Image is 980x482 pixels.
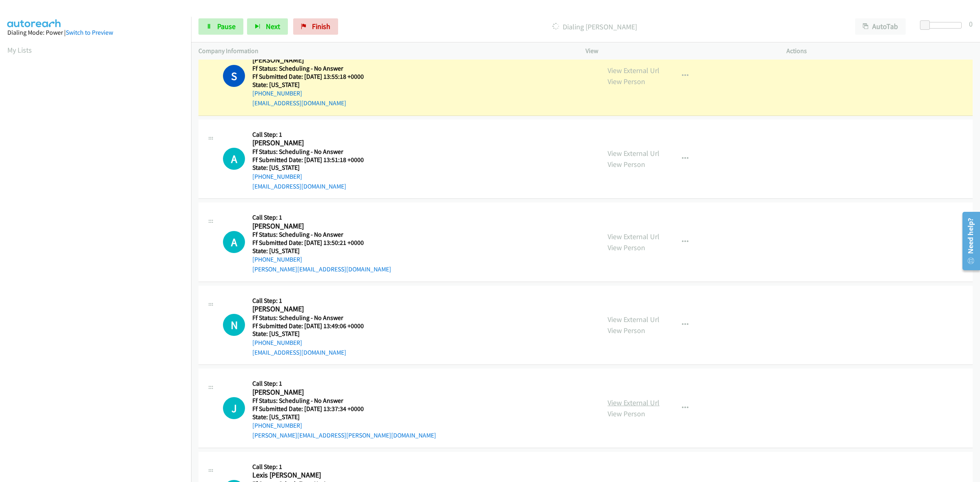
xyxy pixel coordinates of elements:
[7,28,184,38] div: Dialing Mode: Power |
[223,314,245,336] div: The call is yet to be attempted
[252,247,391,255] h5: State: [US_STATE]
[608,409,645,418] a: View Person
[252,138,374,148] h2: [PERSON_NAME]
[252,471,374,480] h2: Lexis [PERSON_NAME]
[252,231,391,239] h5: Ff Status: Scheduling - No Answer
[7,45,32,55] a: My Lists
[252,255,302,263] a: [PHONE_NUMBER]
[293,18,338,35] a: Finish
[266,22,280,31] span: Next
[252,380,436,388] h5: Call Step: 1
[252,89,302,97] a: [PHONE_NUMBER]
[252,173,302,180] a: [PHONE_NUMBER]
[217,22,236,31] span: Pause
[252,339,302,347] a: [PHONE_NUMBER]
[198,46,571,56] p: Company Information
[608,398,659,407] a: View External Url
[252,148,374,156] h5: Ff Status: Scheduling - No Answer
[252,81,374,89] h5: State: [US_STATE]
[608,77,645,86] a: View Person
[349,21,840,32] p: Dialing [PERSON_NAME]
[7,63,191,451] iframe: Dialpad
[252,431,436,439] a: [PERSON_NAME][EMAIL_ADDRESS][PERSON_NAME][DOMAIN_NAME]
[223,231,245,253] div: The call is yet to be attempted
[252,297,374,305] h5: Call Step: 1
[252,265,391,273] a: [PERSON_NAME][EMAIL_ADDRESS][DOMAIN_NAME]
[252,73,374,81] h5: Ff Submitted Date: [DATE] 13:55:18 +0000
[252,349,346,356] a: [EMAIL_ADDRESS][DOMAIN_NAME]
[252,164,374,172] h5: State: [US_STATE]
[223,148,245,170] h1: A
[608,315,659,324] a: View External Url
[252,239,391,247] h5: Ff Submitted Date: [DATE] 13:50:21 +0000
[252,213,391,222] h5: Call Step: 1
[252,330,374,338] h5: State: [US_STATE]
[252,131,374,139] h5: Call Step: 1
[252,156,374,164] h5: Ff Submitted Date: [DATE] 13:51:18 +0000
[608,232,659,241] a: View External Url
[608,66,659,75] a: View External Url
[252,314,374,322] h5: Ff Status: Scheduling - No Answer
[608,326,645,335] a: View Person
[198,18,243,35] a: Pause
[252,463,374,471] h5: Call Step: 1
[252,182,346,190] a: [EMAIL_ADDRESS][DOMAIN_NAME]
[956,209,980,273] iframe: Resource Center
[786,46,973,56] p: Actions
[252,413,436,421] h5: State: [US_STATE]
[608,160,645,169] a: View Person
[252,405,436,413] h5: Ff Submitted Date: [DATE] 13:37:34 +0000
[252,99,346,107] a: [EMAIL_ADDRESS][DOMAIN_NAME]
[252,56,374,65] h2: [PERSON_NAME]
[608,243,645,252] a: View Person
[312,22,330,31] span: Finish
[223,397,245,419] div: The call is yet to be attempted
[252,64,374,73] h5: Ff Status: Scheduling - No Answer
[252,304,374,314] h2: [PERSON_NAME]
[252,222,374,231] h2: [PERSON_NAME]
[66,29,113,36] a: Switch to Preview
[586,46,772,56] p: View
[252,422,302,429] a: [PHONE_NUMBER]
[252,388,374,397] h2: [PERSON_NAME]
[223,314,245,336] h1: N
[223,231,245,253] h1: A
[223,397,245,419] h1: J
[252,397,436,405] h5: Ff Status: Scheduling - No Answer
[252,322,374,330] h5: Ff Submitted Date: [DATE] 13:49:06 +0000
[247,18,288,35] button: Next
[223,65,245,87] h1: S
[608,149,659,158] a: View External Url
[855,18,906,35] button: AutoTab
[969,18,973,29] div: 0
[924,22,962,29] div: Delay between calls (in seconds)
